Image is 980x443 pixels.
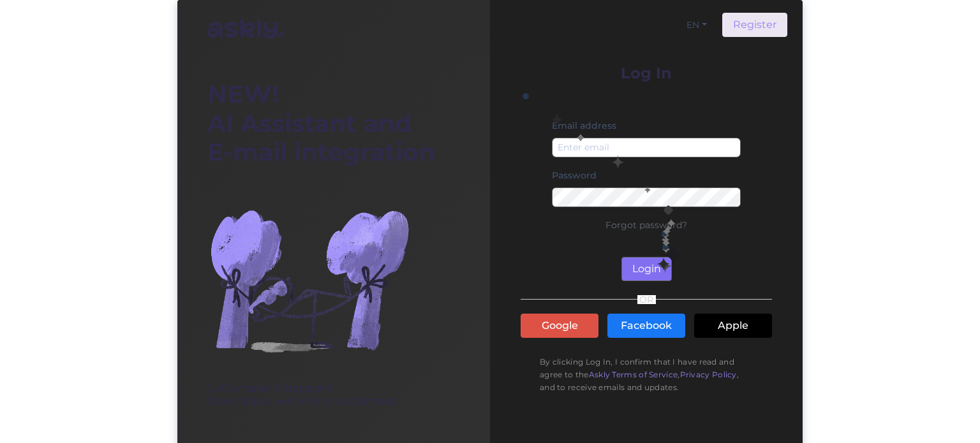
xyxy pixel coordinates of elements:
label: Password [552,169,597,182]
div: Let’s make it happen! Save hours, win more customers. [207,382,435,408]
button: Login [621,257,672,281]
a: Forgot password? [605,219,687,231]
div: AI Assistant and E-mail integration [207,80,435,167]
span: OR [637,295,656,304]
button: EN [681,16,712,34]
p: By clicking Log In, I confirm that I have read and agree to the , , and to receive emails and upd... [521,349,772,400]
img: Askly [207,14,284,45]
a: Google [521,314,598,338]
a: Askly Terms of Service [589,370,678,379]
label: Email address [552,119,616,133]
a: Facebook [607,314,685,338]
b: NEW! [207,79,279,109]
img: bg-askly [207,178,412,382]
p: Log In [521,65,772,81]
a: Register [722,13,787,37]
a: Apple [694,314,772,338]
a: Privacy Policy [680,370,737,379]
input: Enter email [552,138,741,157]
